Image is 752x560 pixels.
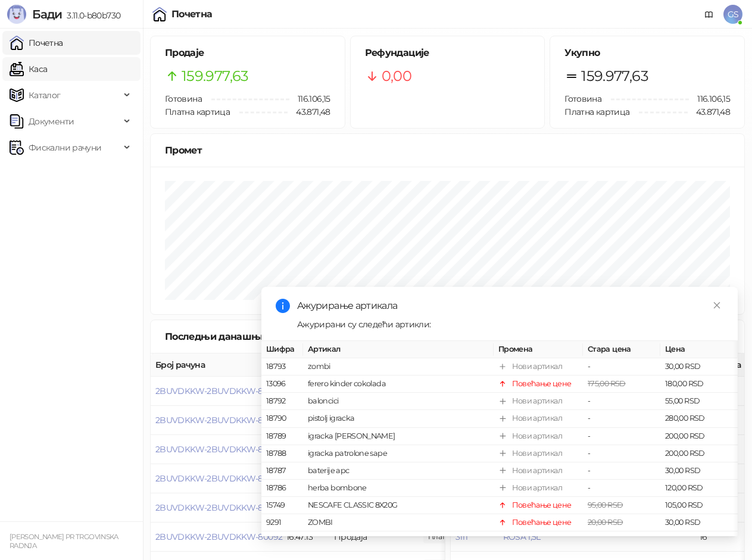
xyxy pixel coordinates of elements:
td: 200,00 RSD [660,427,738,445]
button: 2BUVDKKW-2BUVDKKW-80096 [155,415,283,426]
td: 18790 [261,410,303,427]
a: Close [710,299,723,312]
div: Нови артикал [512,448,562,459]
td: 55,00 RSD [660,393,738,410]
td: 18786 [261,480,303,497]
th: Цена [660,341,738,358]
span: 95,00 RSD [588,500,623,509]
td: 30,00 RSD [660,531,738,549]
span: 159.977,63 [182,65,249,87]
div: Повећање цене [512,534,572,546]
th: Број рачуна [151,353,282,377]
th: Шифра [261,341,303,358]
span: 0,00 [382,65,411,87]
span: 20,00 RSD [588,518,623,527]
div: Нови артикал [512,465,562,477]
td: 18787 [261,462,303,480]
td: - [583,427,660,445]
td: - [583,445,660,462]
td: 9290 [261,531,303,549]
td: 18788 [261,445,303,462]
td: - [583,393,660,410]
span: Платна картица [165,107,230,117]
td: baloncici [303,393,494,410]
div: Ажурирани су следећи артикли: [297,318,723,331]
td: 9291 [261,514,303,531]
div: Повећање цене [512,378,572,390]
div: Нови артикал [512,430,562,442]
div: Промет [165,143,730,158]
span: 116.106,15 [289,92,330,105]
td: 30,00 RSD [660,514,738,531]
div: Повећање цене [512,499,572,511]
a: Документација [700,5,719,24]
div: Почетна [171,10,213,19]
th: Промена [494,341,583,358]
span: Бади [32,7,62,21]
span: Платна картица [564,107,629,117]
div: Нови артикал [512,482,562,494]
td: baterije apc [303,462,494,480]
td: 18792 [261,393,303,410]
td: 18793 [261,358,303,376]
h5: Укупно [564,46,730,60]
td: 30,00 RSD [660,462,738,480]
div: Последњи данашњи рачуни [165,329,323,344]
span: Документи [29,110,74,133]
div: Нови артикал [512,412,562,424]
button: 2BUVDKKW-2BUVDKKW-80092 [155,531,282,542]
button: 2BUVDKKW-2BUVDKKW-80097 [155,386,282,396]
td: - [583,462,660,480]
span: Готовина [564,93,601,104]
a: Каса [10,57,47,81]
span: Каталог [29,83,61,107]
span: info-circle [276,299,290,313]
td: - [583,358,660,376]
td: - [583,410,660,427]
span: GS [723,5,742,24]
td: 120,00 RSD [660,480,738,497]
div: Нови артикал [512,361,562,373]
th: Артикал [303,341,494,358]
td: herba bombone [303,480,494,497]
span: 43.871,48 [288,105,330,118]
span: 20,00 RSD [588,535,623,544]
td: 15749 [261,497,303,514]
td: pistolj igracka [303,410,494,427]
img: Logo [7,5,26,24]
span: 159.977,63 [581,65,648,87]
th: Стара цена [583,341,660,358]
button: 2BUVDKKW-2BUVDKKW-80095 [155,444,282,455]
td: ZOMBI [303,514,494,531]
td: 18789 [261,427,303,445]
td: - [583,480,660,497]
span: Готовина [165,93,202,104]
td: 200,00 RSD [660,445,738,462]
span: 43.871,48 [688,105,730,118]
span: close [713,301,721,309]
td: zombi [303,358,494,376]
div: Повећање цене [512,517,572,528]
span: Фискални рачуни [29,136,101,159]
td: 280,00 RSD [660,410,738,427]
td: 13096 [261,376,303,393]
a: Почетна [10,31,63,55]
td: 105,00 RSD [660,497,738,514]
span: 3.11.0-b80b730 [62,10,120,21]
h5: Продаје [165,46,330,60]
td: ferero kinder cokolada [303,376,494,393]
td: igracka patrolone sape [303,445,494,462]
td: 180,00 RSD [660,376,738,393]
span: 2BUVDKKW-2BUVDKKW-80094 [155,473,283,484]
button: 2BUVDKKW-2BUVDKKW-80093 [155,502,282,513]
div: Ажурирање артикала [297,299,723,313]
div: Нови артикал [512,395,562,407]
span: 175,00 RSD [588,379,626,388]
span: 116.106,15 [689,92,730,105]
h5: Рефундације [365,46,531,60]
